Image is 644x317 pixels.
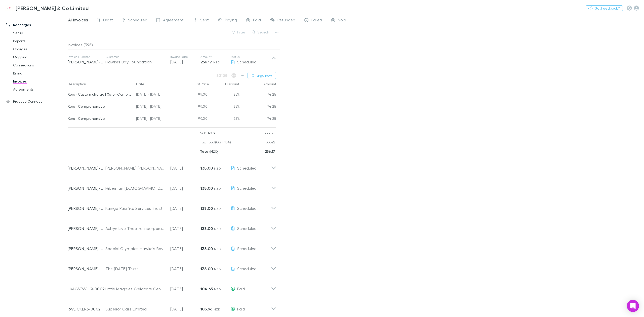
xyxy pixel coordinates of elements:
div: HMUWRWHQ-0002Little Magpies Childcare Centre Little Magpies Childcare Services Limited[DATE]104.6... [64,277,280,297]
strong: 256.17 [200,59,212,64]
p: Invoice Number [68,55,105,59]
div: Invoice Number[PERSON_NAME]-0095CustomerHawkes Bay FoundationInvoice Date[DATE]Amount256.17 NZDSt... [64,50,280,70]
div: RWDCKLR3-0002Superior Cars Limited[DATE]103.96 NZDPaid [64,297,280,317]
p: [PERSON_NAME]-0097 [68,246,105,252]
span: Paid [253,17,261,24]
p: [PERSON_NAME]-0054 [68,266,105,272]
p: [PERSON_NAME]-0008 [68,205,105,211]
div: Xero - Comprehensive [68,113,132,124]
button: Charge now [248,72,276,79]
span: Scheduled [237,246,257,251]
span: NZD [214,307,220,311]
a: Imports [8,37,72,45]
button: Got Feedback? [586,5,623,11]
p: ( NZD ) [200,147,219,156]
p: [DATE] [170,306,200,312]
div: 99.00 [179,89,210,101]
span: NZD [214,187,221,190]
p: Sub Total [200,129,216,138]
div: 74.25 [240,89,276,101]
div: [PERSON_NAME]-0008Kainga Pasifika Services Trust[DATE]138.00 NZDScheduled [64,196,280,216]
span: Scheduled [237,166,257,170]
strong: 138.00 [200,266,213,271]
span: Paid [237,306,245,311]
p: [PERSON_NAME]-0106 [68,165,105,171]
div: 74.25 [240,101,276,113]
span: All invoices [68,17,88,24]
div: [DATE] - [DATE] [134,113,179,125]
p: [DATE] [170,185,200,191]
span: Scheduled [237,186,257,190]
div: Aubyn Live Theatre Incorporated [105,225,165,231]
a: Charges [8,45,72,53]
div: 99.00 [179,101,210,113]
p: HMUWRWHQ-0002 [68,286,105,292]
strong: 256.17 [265,149,275,153]
p: [PERSON_NAME]-0095 [68,59,105,65]
div: Hibernian [DEMOGRAPHIC_DATA] Benefit Society Branch 172 [105,185,165,191]
strong: 103.96 [200,306,213,311]
a: Connections [8,61,72,69]
div: 25% [210,89,240,101]
p: [DATE] [170,165,200,171]
span: NZD [214,207,221,211]
a: Setup [8,29,72,37]
div: Hawkes Bay Foundation [105,59,165,65]
div: Open Intercom Messenger [627,300,639,312]
p: [DATE] [170,225,200,231]
p: Tax Total (GST 15%) [200,138,231,147]
span: Refunded [277,17,295,24]
div: Special Olympics Hawke's Bay [105,246,165,252]
span: Scheduled [237,59,257,64]
div: Xero - Custom charge | Xero - Comprehensive [68,89,132,100]
div: [PERSON_NAME] [PERSON_NAME] [105,165,165,171]
span: Void [338,17,346,24]
span: NZD [214,247,221,251]
p: Customer [105,55,165,59]
p: Invoice Date [170,55,200,59]
span: Agreement [163,17,184,24]
div: The [DATE] Trust [105,266,165,272]
span: Paid [237,286,245,291]
a: Mapping [8,53,72,61]
span: Available when invoice is finalised [230,72,237,79]
strong: 138.00 [200,206,213,211]
div: 25% [210,101,240,113]
p: [DATE] [170,266,200,272]
p: Status [231,55,271,59]
strong: 138.00 [200,186,213,191]
p: RWDCKLR3-0002 [68,306,105,312]
div: Little Magpies Childcare Centre Little Magpies Childcare Services Limited [105,286,165,292]
p: 33.42 [266,138,275,147]
a: Recharges [1,21,72,29]
p: [PERSON_NAME]-0032 [68,225,105,231]
p: [DATE] [170,286,200,292]
div: [PERSON_NAME]-0032Aubyn Live Theatre Incorporated[DATE]138.00 NZDScheduled [64,216,280,236]
span: Scheduled [237,266,257,271]
span: Available when invoice is finalised [215,72,229,79]
div: [DATE] - [DATE] [134,101,179,113]
div: Kainga Pasifika Services Trust [105,205,165,211]
div: Xero - Comprehensive [68,101,132,112]
a: Agreements [8,85,72,93]
a: Invoices [8,77,72,85]
div: [PERSON_NAME]-0052Hibernian [DEMOGRAPHIC_DATA] Benefit Society Branch 172[DATE]138.00 NZDScheduled [64,176,280,196]
div: [DATE] - [DATE] [134,89,179,101]
strong: 138.00 [200,226,213,231]
span: Draft [103,17,113,24]
button: Filter [229,29,248,35]
div: 99.00 [179,113,210,125]
h3: [PERSON_NAME] & Co Limited [16,5,89,11]
p: Amount [200,55,231,59]
span: NZD [214,227,221,231]
span: Scheduled [128,17,147,24]
a: [PERSON_NAME] & Co Limited [2,2,92,14]
strong: 138.00 [200,246,213,251]
button: Search [249,29,272,35]
span: Scheduled [237,226,257,231]
div: Superior Cars Limited [105,306,165,312]
span: Sent [200,17,209,24]
div: 74.25 [240,113,276,125]
a: Billing [8,69,72,77]
span: Paying [225,17,237,24]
